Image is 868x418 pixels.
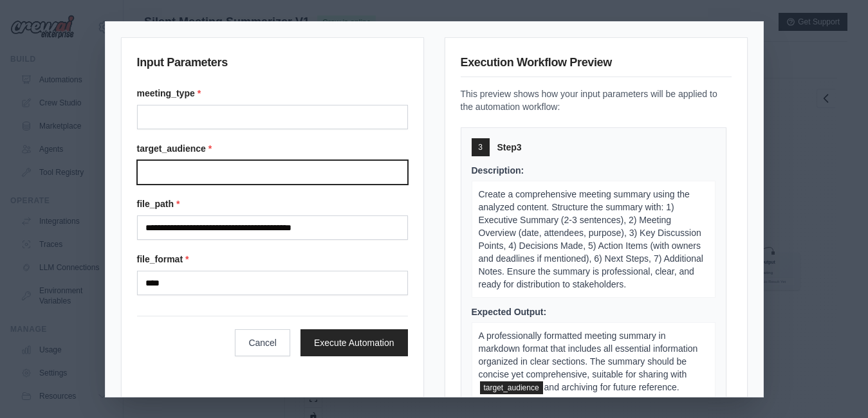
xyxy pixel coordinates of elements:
[544,382,679,392] span: and archiving for future reference.
[478,142,483,152] span: 3
[472,165,524,176] span: Description:
[137,142,408,155] label: target_audience
[137,253,408,266] label: file_format
[461,87,732,113] p: This preview shows how your input parameters will be applied to the automation workflow:
[137,87,408,100] label: meeting_type
[472,307,547,317] span: Expected Output:
[300,329,408,356] button: Execute Automation
[137,197,408,210] label: file_path
[479,189,703,289] span: Create a comprehensive meeting summary using the analyzed content. Structure the summary with: 1)...
[804,356,868,418] iframe: Chat Widget
[479,331,698,379] span: A professionally formatted meeting summary in markdown format that includes all essential informa...
[480,381,543,394] span: target_audience
[497,141,522,154] span: Step 3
